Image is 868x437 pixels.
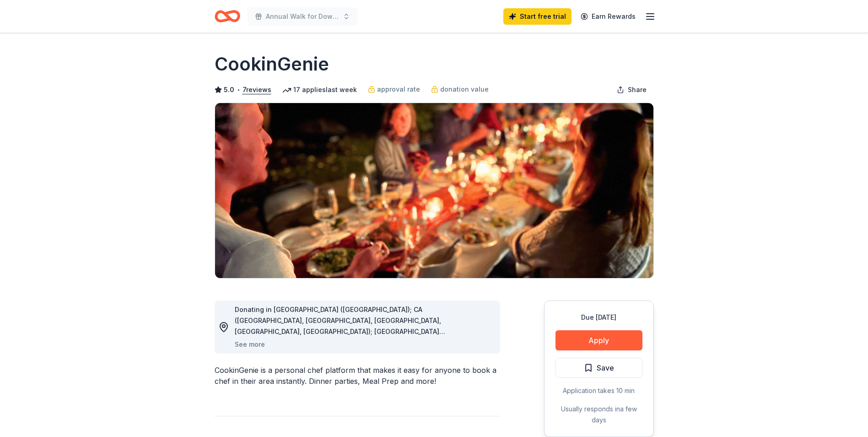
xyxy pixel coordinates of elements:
[597,362,614,374] span: Save
[431,84,489,95] a: donation value
[555,404,642,426] div: Usually responds in a few days
[224,84,234,95] span: 5.0
[555,330,642,350] button: Apply
[266,11,339,22] span: Annual Walk for Down Syndrome
[555,312,642,323] div: Due [DATE]
[237,86,240,93] span: •
[215,103,653,278] img: Image for CookinGenie
[215,365,500,387] div: CookinGenie is a personal chef platform that makes it easy for anyone to book a chef in their are...
[575,8,641,25] a: Earn Rewards
[248,7,357,26] button: Annual Walk for Down Syndrome
[235,339,265,350] button: See more
[215,5,240,27] a: Home
[377,84,420,95] span: approval rate
[243,84,271,95] button: 7reviews
[555,358,642,378] button: Save
[628,84,647,95] span: Share
[215,51,329,77] h1: CookinGenie
[555,385,642,396] div: Application takes 10 min
[440,84,489,95] span: donation value
[368,84,420,95] a: approval rate
[503,8,571,25] a: Start free trial
[609,81,654,99] button: Share
[282,84,357,95] div: 17 applies last week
